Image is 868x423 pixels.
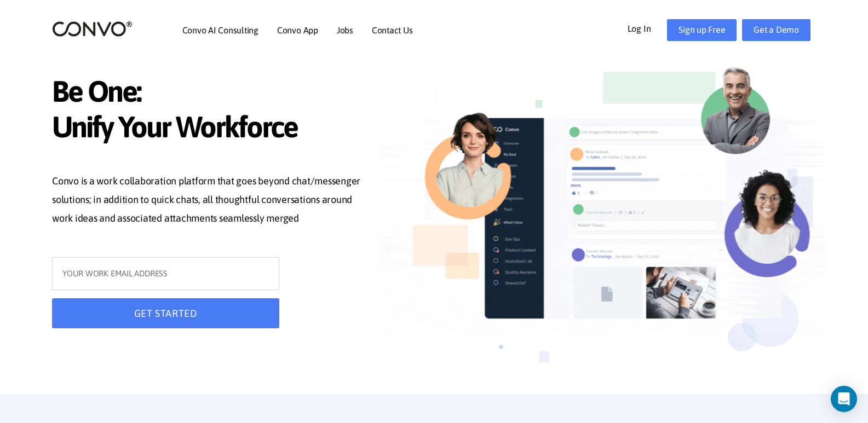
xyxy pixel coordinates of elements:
[52,74,361,112] span: Be One:
[52,257,279,290] input: YOUR WORK EMAIL ADDRESS
[831,386,857,412] div: Open Intercom Messenger
[742,19,810,41] a: Get a Demo
[667,19,737,41] a: Sign up Free
[52,172,361,230] p: Convo is a work collaboration platform that goes beyond chat/messenger solutions; in addition to ...
[628,19,668,37] a: Log In
[52,109,361,148] span: Unify Your Workforce
[52,20,133,37] img: logo_2.png
[337,26,353,34] a: Jobs
[52,298,279,328] button: GET STARTED
[380,53,825,397] img: image_not_found
[277,26,318,34] a: Convo App
[182,26,258,34] a: Convo AI Consulting
[372,26,413,34] a: Contact Us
